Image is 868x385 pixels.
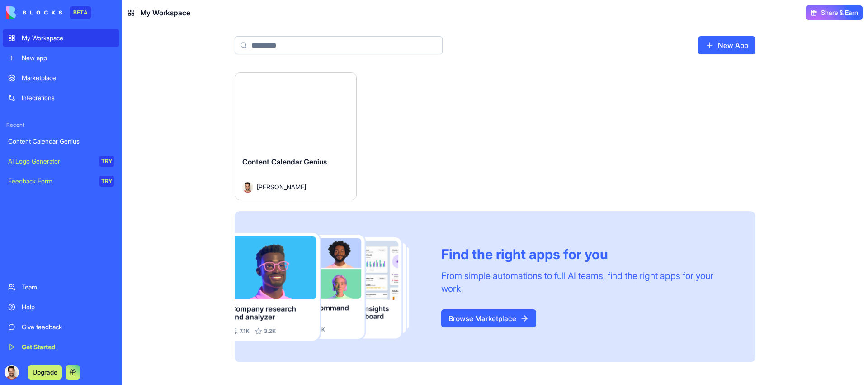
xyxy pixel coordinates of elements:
div: Integrations [22,93,114,102]
span: [PERSON_NAME] [257,182,306,192]
div: TRY [99,176,114,187]
img: Avatar [242,182,253,192]
button: Share & Earn [806,5,863,20]
a: Content Calendar Genius [3,132,119,150]
a: My Workspace [3,29,119,47]
div: TRY [99,156,114,167]
span: Recent [3,121,119,129]
img: ACg8ocLJKp1yNqYgrAiB7ibgjYiT-aKFpkEoNfOqj2NVwCdwyW8Xjv_qYA=s96-c [5,365,19,380]
span: Share & Earn [821,8,858,17]
a: Content Calendar GeniusAvatar[PERSON_NAME] [235,72,357,200]
button: Upgrade [28,365,62,380]
a: AI Logo GeneratorTRY [3,152,119,170]
span: My Workspace [140,7,190,18]
div: BETA [70,6,91,19]
a: BETA [6,6,91,19]
a: Integrations [3,89,119,107]
div: Feedback Form [8,177,93,186]
img: logo [6,6,62,19]
div: Team [22,283,114,292]
div: Content Calendar Genius [8,137,114,146]
a: New app [3,49,119,67]
div: Get Started [22,342,114,351]
img: Frame_181_egmpey.png [235,233,427,341]
a: Team [3,278,119,296]
div: Help [22,303,114,312]
a: Help [3,298,119,316]
div: Give feedback [22,322,114,332]
div: From simple automations to full AI teams, find the right apps for your work [441,269,734,295]
div: Marketplace [22,73,114,82]
a: New App [698,36,755,54]
a: Get Started [3,338,119,356]
a: Feedback FormTRY [3,172,119,190]
a: Upgrade [28,367,62,376]
div: AI Logo Generator [8,157,93,166]
div: Find the right apps for you [441,246,734,262]
span: Content Calendar Genius [242,157,327,166]
a: Browse Marketplace [441,309,536,327]
div: New app [22,53,114,63]
a: Give feedback [3,318,119,336]
a: Marketplace [3,69,119,87]
div: My Workspace [22,34,114,43]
